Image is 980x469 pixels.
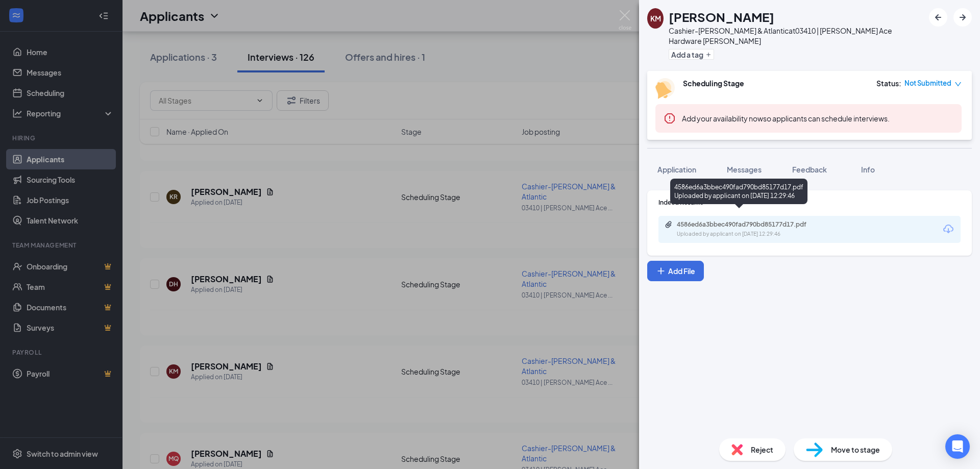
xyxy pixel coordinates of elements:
[957,11,969,23] svg: ArrowRight
[665,220,830,238] a: Paperclip4586ed6a3bbec490fad790bd85177d17.pdfUploaded by applicant on [DATE] 12:29:46
[831,444,880,455] span: Move to stage
[650,13,661,23] div: KM
[954,81,962,88] span: down
[669,26,924,46] div: Cashier-[PERSON_NAME] & Atlantic at 03410 | [PERSON_NAME] Ace Hardware [PERSON_NAME]
[932,11,944,23] svg: ArrowLeftNew
[665,220,673,229] svg: Paperclip
[682,113,763,124] button: Add your availability now
[929,8,947,27] button: ArrowLeftNew
[705,52,712,58] svg: Plus
[669,49,714,60] button: PlusAdd a tag
[664,112,676,125] svg: Error
[792,165,827,174] span: Feedback
[669,8,774,26] h1: [PERSON_NAME]
[670,179,807,204] div: 4586ed6a3bbec490fad790bd85177d17.pdf Uploaded by applicant on [DATE] 12:29:46
[904,78,951,88] span: Not Submitted
[682,114,890,123] span: so applicants can schedule interviews.
[656,266,666,276] svg: Plus
[945,434,970,459] div: Open Intercom Messenger
[727,165,762,174] span: Messages
[647,261,704,281] button: Add FilePlus
[876,78,901,88] div: Status :
[658,198,961,207] div: Indeed Resume
[677,220,820,229] div: 4586ed6a3bbec490fad790bd85177d17.pdf
[683,79,744,88] b: Scheduling Stage
[751,444,773,455] span: Reject
[953,8,972,27] button: ArrowRight
[677,230,830,238] div: Uploaded by applicant on [DATE] 12:29:46
[657,165,696,174] span: Application
[942,223,954,235] svg: Download
[861,165,875,174] span: Info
